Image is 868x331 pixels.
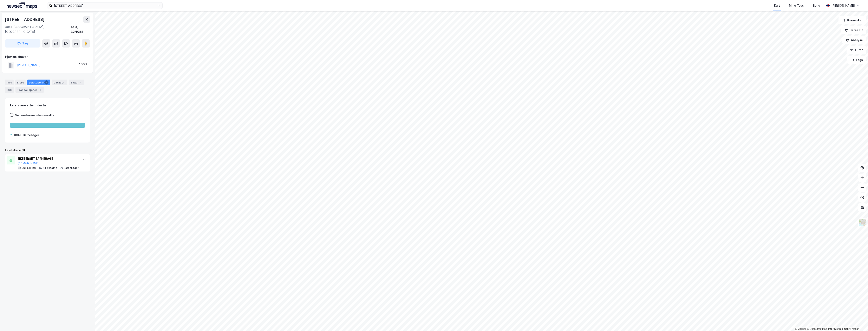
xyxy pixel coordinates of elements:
img: Z [858,218,866,226]
a: OpenStreetMap [807,327,827,330]
a: Improve this map [828,327,849,330]
div: Eiere [15,80,26,85]
div: Barnehager [23,133,39,138]
iframe: Chat Widget [847,311,868,331]
div: 4051, [GEOGRAPHIC_DATA], [GEOGRAPHIC_DATA] [5,24,71,34]
button: Datasett [841,26,866,34]
div: Kart [774,3,780,8]
div: 100% [79,62,87,67]
div: [PERSON_NAME] [831,3,855,8]
div: Leietakere [27,80,50,85]
div: Bolig [813,3,820,8]
div: Bygg [69,80,84,85]
div: ESG [5,87,14,93]
button: Tags [847,56,866,64]
div: Transaksjoner [15,87,44,93]
button: Tag [5,39,40,48]
div: Kontrollprogram for chat [847,311,868,331]
div: Info [5,80,14,85]
img: logo.a4113a55bc3d86da70a041830d287a7e.svg [7,2,37,9]
a: Mapbox [795,327,806,330]
div: [STREET_ADDRESS] [5,16,45,23]
div: 991 511 105 [22,166,37,170]
div: Barnehager [64,166,79,170]
button: [DOMAIN_NAME] [18,162,39,165]
div: Datasett [52,80,67,85]
div: Leietakere etter industri [10,103,85,108]
div: 1 [78,80,83,85]
div: Mine Tags [789,3,804,8]
div: Leietakere (1) [5,148,90,153]
div: Sola, 32/1088 [71,24,90,34]
button: Analyse [842,36,866,44]
div: Vis leietakere uten ansatte [15,113,54,118]
input: Søk på adresse, matrikkel, gårdeiere, leietakere eller personer [52,2,157,9]
button: Bokmerker [838,16,866,24]
div: 1 [44,80,48,85]
div: 1 [38,88,42,92]
div: 14 ansatte [43,166,57,170]
button: Filter [847,46,866,54]
div: Hjemmelshaver [5,54,90,59]
div: 100% [14,133,21,138]
div: EIKEBERGET BARNEHAGE [18,156,79,161]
